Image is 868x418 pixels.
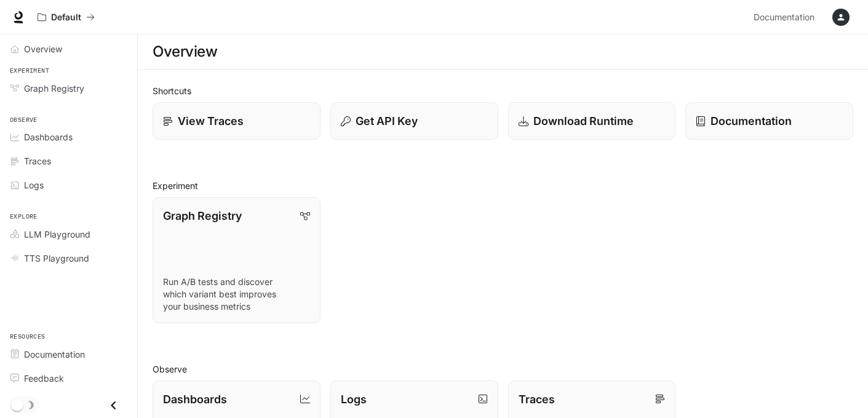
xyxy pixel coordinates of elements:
a: Graph Registry [5,78,132,99]
a: Graph RegistryRun A/B tests and discover which variant best improves your business metrics [153,197,321,323]
p: Graph Registry [163,207,242,224]
p: Default [51,12,81,23]
p: View Traces [178,113,244,129]
p: Logs [341,391,367,408]
a: Documentation [685,102,853,140]
p: Download Runtime [533,113,634,129]
a: View Traces [153,102,321,140]
span: Graph Registry [24,82,84,95]
a: Feedback [5,368,132,389]
a: LLM Playground [5,223,132,245]
p: Get API Key [356,113,418,129]
a: Documentation [5,344,132,365]
a: Documentation [749,5,824,30]
p: Traces [519,391,555,408]
h2: Observe [153,363,853,376]
a: Traces [5,150,132,172]
a: Overview [5,38,132,60]
h2: Shortcuts [153,84,853,97]
span: LLM Playground [24,228,90,241]
span: Documentation [24,348,85,361]
button: Close drawer [100,393,127,418]
a: Download Runtime [508,102,676,140]
span: Dark mode toggle [11,398,23,411]
span: Documentation [754,10,814,25]
p: Dashboards [163,391,227,408]
button: All workspaces [32,5,100,30]
span: Traces [24,155,51,167]
span: Overview [24,42,62,55]
p: Run A/B tests and discover which variant best improves your business metrics [163,276,310,313]
span: TTS Playground [24,252,89,265]
a: TTS Playground [5,247,132,269]
span: Dashboards [24,131,73,143]
h2: Experiment [153,179,853,192]
p: Documentation [711,113,792,129]
span: Feedback [24,372,64,385]
a: Logs [5,174,132,196]
span: Logs [24,179,44,191]
h1: Overview [153,39,217,64]
a: Dashboards [5,126,132,148]
button: Get API Key [330,102,498,140]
